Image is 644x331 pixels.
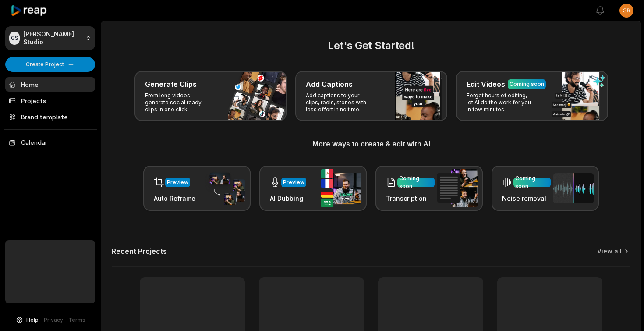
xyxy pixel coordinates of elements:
[5,77,95,92] a: Home
[154,194,195,203] h3: Auto Reframe
[68,316,85,324] a: Terms
[145,92,213,113] p: From long videos generate social ready clips in one click.
[386,194,435,203] h3: Transcription
[112,247,167,256] h2: Recent Projects
[167,178,188,186] div: Preview
[306,79,353,89] h3: Add Captions
[5,110,95,124] a: Brand template
[467,79,505,89] h3: Edit Videos
[283,178,304,186] div: Preview
[321,169,361,207] img: ai_dubbing.png
[515,174,549,190] div: Coming soon
[553,173,594,203] img: noise_removal.png
[510,80,544,88] div: Coming soon
[15,316,39,324] button: Help
[5,57,95,72] button: Create Project
[5,135,95,149] a: Calendar
[306,92,374,113] p: Add captions to your clips, reels, stories with less effort in no time.
[205,171,245,206] img: auto_reframe.png
[597,247,622,256] a: View all
[5,93,95,108] a: Projects
[502,194,551,203] h3: Noise removal
[145,79,197,89] h3: Generate Clips
[399,174,433,190] div: Coming soon
[437,169,478,207] img: transcription.png
[44,316,63,324] a: Privacy
[112,38,630,53] h2: Let's Get Started!
[23,30,82,46] p: [PERSON_NAME] Studio
[270,194,306,203] h3: AI Dubbing
[112,139,630,149] h3: More ways to create & edit with AI
[9,32,20,45] div: GS
[467,92,534,113] p: Forget hours of editing, let AI do the work for you in few minutes.
[26,316,39,324] span: Help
